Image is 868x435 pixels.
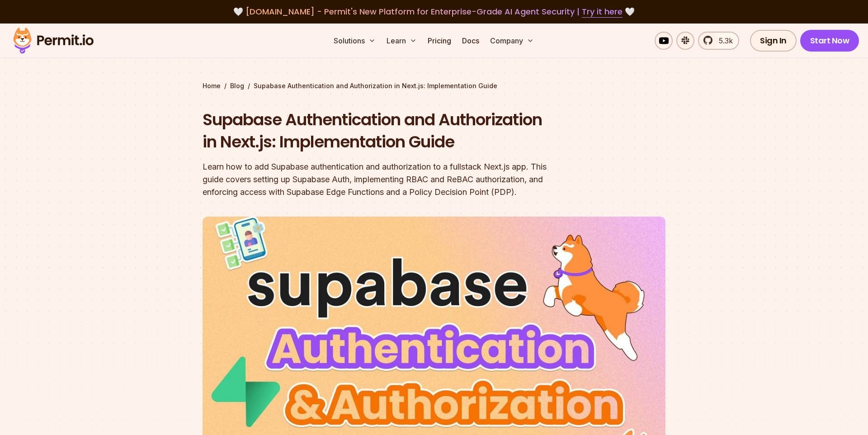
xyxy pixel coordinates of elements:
div: 🤍 🤍 [22,5,846,18]
button: Learn [383,32,420,50]
a: Pricing [424,32,455,50]
button: Solutions [330,32,379,50]
h1: Supabase Authentication and Authorization in Next.js: Implementation Guide [203,109,550,153]
a: Sign In [750,30,797,52]
span: 5.3k [713,35,733,46]
div: Learn how to add Supabase authentication and authorization to a fullstack Next.js app. This guide... [203,161,550,199]
a: Blog [230,81,244,90]
button: Company [486,32,538,50]
span: [DOMAIN_NAME] - Permit's New Platform for Enterprise-Grade AI Agent Security | [245,6,623,17]
a: Try it here [582,6,623,18]
a: Start Now [800,30,859,52]
div: / / [203,81,665,90]
a: 5.3k [698,32,739,50]
a: Docs [458,32,483,50]
img: Permit logo [9,25,98,56]
a: Home [203,81,221,90]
